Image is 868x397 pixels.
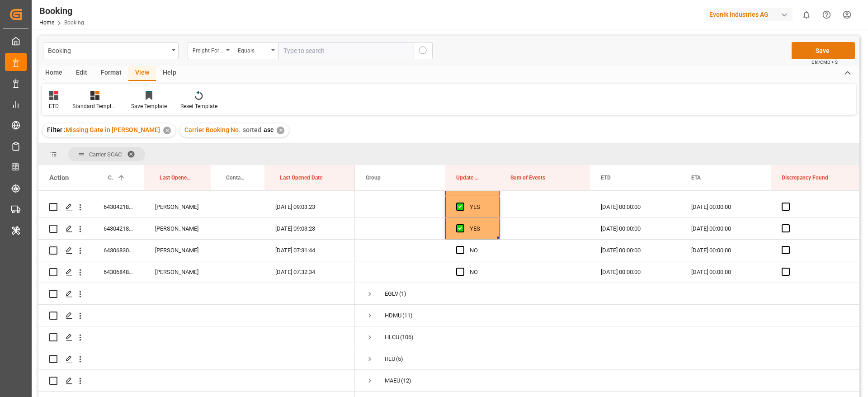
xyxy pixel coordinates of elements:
span: Missing Gate in [PERSON_NAME] [66,126,160,133]
div: Press SPACE to select this row. [38,240,355,261]
div: HDMU [385,305,401,326]
span: Group [366,175,381,181]
span: Last Opened By [160,175,192,181]
button: open menu [233,42,278,59]
button: Help Center [816,5,837,25]
div: [DATE] 09:03:23 [264,218,355,239]
div: [DATE] 00:00:00 [680,196,771,217]
button: Save [792,42,855,59]
div: Edit [69,66,94,81]
span: Discrepancy Found [782,175,828,181]
div: [DATE] 09:03:23 [264,196,355,217]
span: Ctrl/CMD + S [811,59,838,66]
div: Press SPACE to select this row. [38,370,355,392]
input: Type to search [278,42,414,59]
button: search button [414,42,433,59]
span: asc [264,126,274,133]
div: View [128,66,156,81]
div: 6430421800 [93,196,144,217]
span: Carrier SCAC [89,151,122,158]
div: YES [470,197,489,217]
div: Freight Forwarder's Reference No. [193,44,223,55]
div: Press SPACE to select this row. [38,196,355,218]
div: [DATE] 00:00:00 [590,261,680,283]
div: Press SPACE to select this row. [38,261,355,283]
div: Reset Template [180,102,217,110]
div: Press SPACE to select this row. [38,305,355,326]
div: Format [94,66,128,81]
span: Update Last Opened By [456,175,481,181]
a: Home [39,19,54,26]
div: Save Template [131,102,167,110]
div: Booking [48,44,169,56]
div: [PERSON_NAME] [144,261,211,283]
div: NO [470,262,489,283]
div: 6430683030 [93,240,144,261]
button: Evonik Industries AG [706,6,796,23]
div: ETD [49,102,59,110]
div: Home [38,66,69,81]
div: [PERSON_NAME] [144,218,211,239]
span: (1) [399,284,406,304]
div: [DATE] 07:32:34 [264,261,355,283]
div: IILU [385,349,395,369]
div: MAEU [385,370,400,391]
span: Filter : [47,126,66,133]
span: Sum of Events [510,175,545,181]
span: (5) [396,349,403,369]
div: [DATE] 00:00:00 [590,196,680,217]
button: open menu [188,42,233,59]
span: ETA [691,175,701,181]
div: NO [470,240,489,261]
div: [DATE] 00:00:00 [590,240,680,261]
div: [DATE] 00:00:00 [680,218,771,239]
span: (11) [402,305,413,326]
div: [DATE] 00:00:00 [590,218,680,239]
div: ✕ [163,127,171,134]
span: Carrier Booking No. [108,175,113,181]
div: Booking [39,4,84,18]
span: ETD [601,175,611,181]
div: Press SPACE to select this row. [38,326,355,348]
button: open menu [43,42,179,59]
div: [DATE] 07:31:44 [264,240,355,261]
div: ✕ [277,127,284,134]
div: Press SPACE to select this row. [38,283,355,305]
div: YES [470,218,489,239]
div: HLCU [385,327,399,348]
div: 6430684890 [93,261,144,283]
div: Press SPACE to select this row. [38,218,355,240]
span: Container No. [226,175,245,181]
div: Press SPACE to select this row. [38,348,355,370]
div: Evonik Industries AG [706,8,793,21]
div: [DATE] 00:00:00 [680,240,771,261]
span: (106) [400,327,414,348]
span: Last Opened Date [280,175,322,181]
div: Action [49,174,69,182]
div: Help [156,66,183,81]
div: EGLV [385,284,398,304]
button: show 0 new notifications [796,5,816,25]
div: Standard Templates [72,102,118,110]
div: 6430421800 [93,218,144,239]
div: Equals [238,44,269,55]
span: Carrier Booking No. [184,126,241,133]
div: [PERSON_NAME] [144,196,211,217]
span: sorted [243,126,261,133]
div: [PERSON_NAME] [144,240,211,261]
div: [DATE] 00:00:00 [680,261,771,283]
span: (12) [401,370,411,391]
